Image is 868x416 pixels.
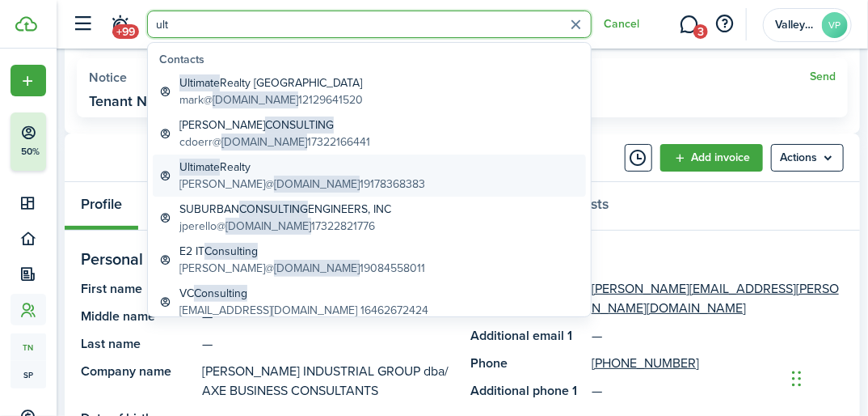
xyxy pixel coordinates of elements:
[159,51,586,68] global-search-list-title: Contacts
[213,91,298,108] span: [DOMAIN_NAME]
[138,182,215,230] a: Leases
[274,260,360,277] span: [DOMAIN_NAME]
[179,260,425,277] global-search-item-description: [PERSON_NAME]@ 19084558011
[81,334,194,354] panel-main-title: Last name
[470,354,584,373] panel-main-title: Phone
[239,201,308,218] span: CONSULTING
[179,285,428,302] global-search-item-title: VC
[179,176,425,193] global-search-item-description: [PERSON_NAME]@ 19178368383
[470,326,584,346] panel-main-title: Additional email 1
[787,338,868,416] iframe: Chat Widget
[153,281,586,323] a: VCConsulting[EMAIL_ADDRESS][DOMAIN_NAME] 16462672424
[179,91,363,108] global-search-item-description: mark@ 12129641520
[625,144,652,172] button: Timeline
[771,144,844,172] button: Open menu
[265,117,334,134] span: CONSULTING
[660,144,763,172] a: Add invoice
[179,159,220,176] span: Ultimate
[153,70,586,112] a: UltimateRealty [GEOGRAPHIC_DATA]mark@[DOMAIN_NAME]12129641520
[792,354,802,403] div: Drag
[153,155,586,197] a: UltimateRealty[PERSON_NAME]@[DOMAIN_NAME]19178368383
[15,16,37,32] img: TenantCloud
[179,201,391,218] global-search-item-title: SUBURBAN ENGINEERS, INC
[775,19,815,31] span: Valley Park Properties
[674,4,705,45] a: Messaging
[153,197,586,239] a: SUBURBANCONSULTINGENGINEERS, INCjperello@[DOMAIN_NAME]17322821776
[470,381,584,401] panel-main-title: Additional phone 1
[202,334,454,354] panel-main-description: —
[179,74,220,91] span: Ultimate
[225,218,311,235] span: [DOMAIN_NAME]
[202,362,454,401] panel-main-description: [PERSON_NAME] INDUSTRIAL GROUP dba/ AXE BUSINESS CONSULTANTS
[810,70,836,83] a: Send
[194,285,247,302] span: Consulting
[822,12,848,38] avatar-text: VP
[592,354,699,373] a: [PHONE_NUMBER]
[81,247,844,271] panel-main-section-title: Personal information
[221,134,307,151] span: [DOMAIN_NAME]
[11,361,46,388] a: sp
[147,11,592,38] input: Search for anything...
[81,279,194,299] panel-main-title: First name
[592,279,844,318] a: [PERSON_NAME][EMAIL_ADDRESS][PERSON_NAME][DOMAIN_NAME]
[11,112,145,171] button: 50%
[105,4,136,45] a: Notifications
[112,24,139,39] span: +99
[179,218,391,235] global-search-item-description: jperello@ 17322821776
[81,362,194,401] panel-main-title: Company name
[68,9,99,40] button: Open sidebar
[711,11,739,38] button: Open resource center
[179,243,425,260] global-search-item-title: E2 IT
[179,74,363,91] global-search-item-title: Realty [GEOGRAPHIC_DATA]
[81,307,194,326] panel-main-title: Middle name
[604,18,639,31] button: Cancel
[274,176,360,193] span: [DOMAIN_NAME]
[179,159,425,176] global-search-item-title: Realty
[563,12,588,37] button: Clear search
[179,134,370,151] global-search-item-description: cdoerr@ 17322166441
[11,65,46,96] button: Open menu
[179,302,428,319] global-search-item-description: [EMAIL_ADDRESS][DOMAIN_NAME] 16462672424
[179,117,370,134] global-search-item-title: [PERSON_NAME]
[153,112,586,155] a: [PERSON_NAME]CONSULTINGcdoerr@[DOMAIN_NAME]17322166441
[89,93,179,109] widget-stats-description: Tenant Notice
[153,239,586,281] a: E2 ITConsulting[PERSON_NAME]@[DOMAIN_NAME]19084558011
[20,145,40,159] p: 50%
[693,24,708,39] span: 3
[204,243,258,260] span: Consulting
[89,70,810,85] widget-stats-title: Notice
[771,144,844,172] menu-btn: Actions
[11,333,46,361] a: tn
